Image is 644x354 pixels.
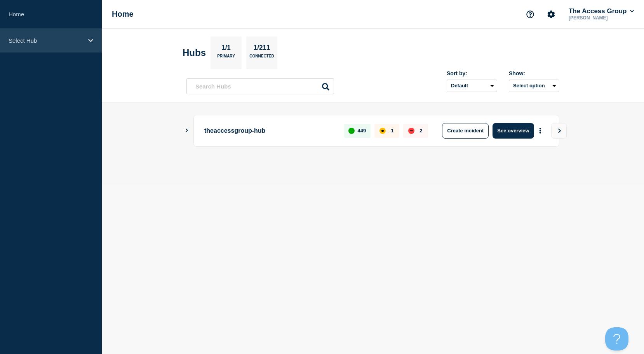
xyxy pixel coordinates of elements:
[442,123,489,139] button: Create incident
[249,54,274,62] p: Connected
[186,78,334,94] input: Search Hubs
[509,70,559,76] div: Show:
[535,123,545,138] button: More actions
[447,80,497,92] select: Sort by
[217,54,235,62] p: Primary
[183,47,206,58] h2: Hubs
[605,327,628,351] iframe: Help Scout Beacon - Open
[358,128,366,134] p: 449
[419,128,422,134] p: 2
[112,10,134,19] h1: Home
[251,44,273,54] p: 1/211
[219,44,234,54] p: 1/1
[9,37,83,44] p: Select Hub
[567,15,635,21] p: [PERSON_NAME]
[379,128,386,134] div: affected
[391,128,393,134] p: 1
[493,123,534,139] button: See overview
[447,70,497,76] div: Sort by:
[551,123,567,139] button: View
[408,128,414,134] div: down
[567,7,635,15] button: The Access Group
[522,6,538,23] button: Support
[348,128,355,134] div: up
[543,6,559,23] button: Account settings
[185,128,189,134] button: Show Connected Hubs
[204,123,335,139] p: theaccessgroup-hub
[509,80,559,92] button: Select option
